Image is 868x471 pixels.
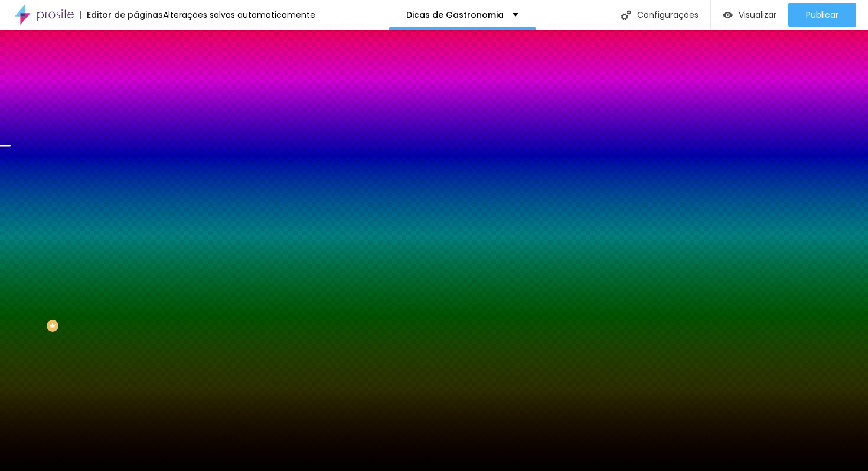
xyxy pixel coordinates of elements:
img: view-1.svg [723,10,733,20]
button: Visualizar [711,3,788,27]
span: Publicar [806,10,838,19]
button: Publicar [788,3,856,27]
div: Editor de páginas [80,11,163,19]
span: Visualizar [739,10,776,19]
p: Dicas de Gastronomia [406,11,504,19]
img: Icone [621,10,631,20]
div: Alterações salvas automaticamente [163,11,315,19]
